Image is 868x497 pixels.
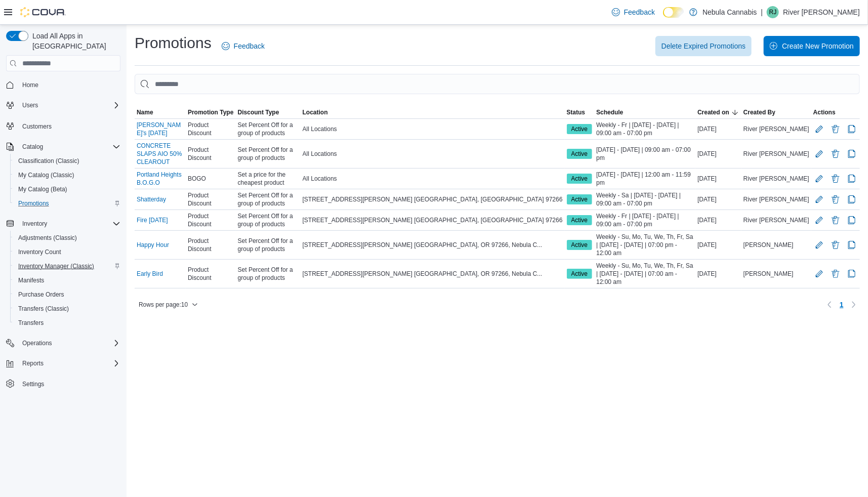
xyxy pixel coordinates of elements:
[10,316,125,330] button: Transfers
[695,214,741,226] div: [DATE]
[823,297,860,313] nav: Pagination for table:
[830,148,842,160] button: Delete Promotion
[14,232,120,244] span: Adjustments (Classic)
[846,123,858,135] button: Clone Promotion
[28,31,120,51] span: Load All Apps in [GEOGRAPHIC_DATA]
[139,301,188,309] span: Rows per page : 10
[18,199,49,208] span: Promotions
[10,302,125,316] button: Transfers (Classic)
[813,148,825,160] button: Edit Promotion
[830,193,842,205] button: Delete Promotion
[18,218,120,230] span: Inventory
[594,106,695,118] button: Schedule
[10,196,125,211] button: Promotions
[624,7,655,17] span: Feedback
[846,193,858,205] button: Clone Promotion
[743,216,809,224] span: River [PERSON_NAME]
[608,2,659,22] a: Feedback
[303,241,543,249] span: [STREET_ADDRESS][PERSON_NAME] [GEOGRAPHIC_DATA], OR 97266, Nebula C...
[14,274,120,286] span: Manifests
[596,121,693,137] span: Weekly - Fr | [DATE] - [DATE] | 09:00 am - 07:00 pm
[783,6,860,18] p: River [PERSON_NAME]
[567,240,593,250] span: Active
[14,232,81,244] a: Adjustments (Classic)
[137,171,184,187] a: Portland Heights B.O.G.O
[702,6,757,18] p: Nebula Cannabis
[840,300,844,310] span: 1
[813,173,825,185] button: Edit Promotion
[22,359,44,367] span: Reports
[695,239,741,251] div: [DATE]
[571,269,588,278] span: Active
[303,270,543,278] span: [STREET_ADDRESS][PERSON_NAME] [GEOGRAPHIC_DATA], OR 97266, Nebula C...
[567,108,586,116] span: Status
[137,142,184,166] a: CONCRETE SLAPS AIO 50% CLEAROUT
[218,36,269,56] a: Feedback
[236,264,301,284] div: Set Percent Off for a group of products
[236,119,301,139] div: Set Percent Off for a group of products
[188,146,234,162] span: Product Discount
[137,216,168,224] a: Fire [DATE]
[14,274,48,286] a: Manifests
[18,120,56,133] a: Customers
[6,73,120,418] nav: Complex example
[2,336,125,350] button: Operations
[655,36,752,56] button: Delete Expired Promotions
[18,185,67,193] span: My Catalog (Beta)
[18,171,74,179] span: My Catalog (Classic)
[18,78,120,91] span: Home
[236,144,301,164] div: Set Percent Off for a group of products
[846,173,858,185] button: Clone Promotion
[761,6,763,18] p: |
[823,299,836,311] button: Previous page
[135,74,860,94] input: This is a search bar. As you type, the results lower in the page will automatically filter.
[743,125,809,133] span: River [PERSON_NAME]
[662,41,746,51] span: Delete Expired Promotions
[813,108,836,116] span: Actions
[22,81,38,89] span: Home
[18,337,56,349] button: Operations
[18,357,120,369] span: Reports
[188,212,234,228] span: Product Discount
[22,101,38,109] span: Users
[567,194,593,204] span: Active
[14,303,73,315] a: Transfers (Classic)
[14,197,120,210] span: Promotions
[695,173,741,185] div: [DATE]
[2,356,125,370] button: Reports
[764,36,860,56] button: Create New Promotion
[596,171,693,187] span: [DATE] - [DATE] | 12:00 am - 11:59 pm
[18,248,61,256] span: Inventory Count
[303,150,337,158] span: All Locations
[18,141,47,153] button: Catalog
[18,79,43,91] a: Home
[22,339,52,347] span: Operations
[10,154,125,168] button: Classification (Classic)
[10,287,125,302] button: Purchase Orders
[135,33,212,53] h1: Promotions
[663,18,664,18] span: Dark Mode
[14,155,120,167] span: Classification (Classic)
[18,99,42,111] button: Users
[14,246,65,258] a: Inventory Count
[695,123,741,135] div: [DATE]
[571,149,588,158] span: Active
[14,288,68,301] a: Purchase Orders
[188,121,234,137] span: Product Discount
[135,106,186,118] button: Name
[846,148,858,160] button: Clone Promotion
[14,317,120,329] span: Transfers
[22,380,44,388] span: Settings
[695,106,741,118] button: Created on
[813,123,825,135] button: Edit Promotion
[830,123,842,135] button: Delete Promotion
[186,106,236,118] button: Promotion Type
[18,337,120,349] span: Operations
[18,141,120,153] span: Catalog
[14,303,120,315] span: Transfers (Classic)
[303,108,328,116] span: Location
[596,262,693,286] span: Weekly - Su, Mo, Tu, We, Th, Fr, Sa | [DATE] - [DATE] | 07:00 am - 12:00 am
[741,106,811,118] button: Created By
[846,268,858,280] button: Clone Promotion
[596,108,623,116] span: Schedule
